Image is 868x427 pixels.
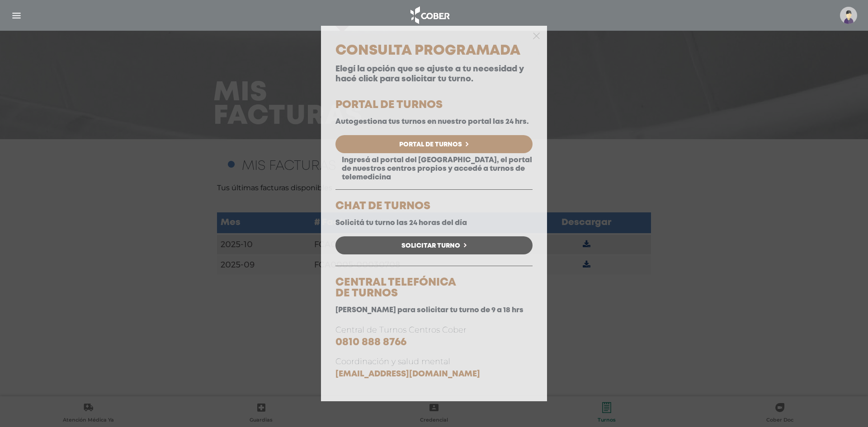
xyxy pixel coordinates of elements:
a: Portal de Turnos [335,135,533,153]
h5: CHAT DE TURNOS [335,201,533,212]
a: Solicitar Turno [335,236,533,254]
span: Solicitar Turno [401,243,460,249]
p: [PERSON_NAME] para solicitar tu turno de 9 a 18 hrs [335,306,533,314]
span: Consulta Programada [335,45,520,57]
p: Central de Turnos Centros Cober [335,324,533,349]
span: Portal de Turnos [399,141,462,148]
p: Solicitá tu turno las 24 horas del día [335,219,533,227]
p: Elegí la opción que se ajuste a tu necesidad y hacé click para solicitar tu turno. [335,65,533,84]
h5: PORTAL DE TURNOS [335,100,533,111]
p: Ingresá al portal del [GEOGRAPHIC_DATA], el portal de nuestros centros propios y accedé a turnos ... [335,156,533,182]
a: [EMAIL_ADDRESS][DOMAIN_NAME] [335,371,480,378]
p: Autogestiona tus turnos en nuestro portal las 24 hrs. [335,117,533,126]
a: 0810 888 8766 [335,338,406,347]
h5: CENTRAL TELEFÓNICA DE TURNOS [335,277,533,299]
p: Coordinación y salud mental [335,356,533,380]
